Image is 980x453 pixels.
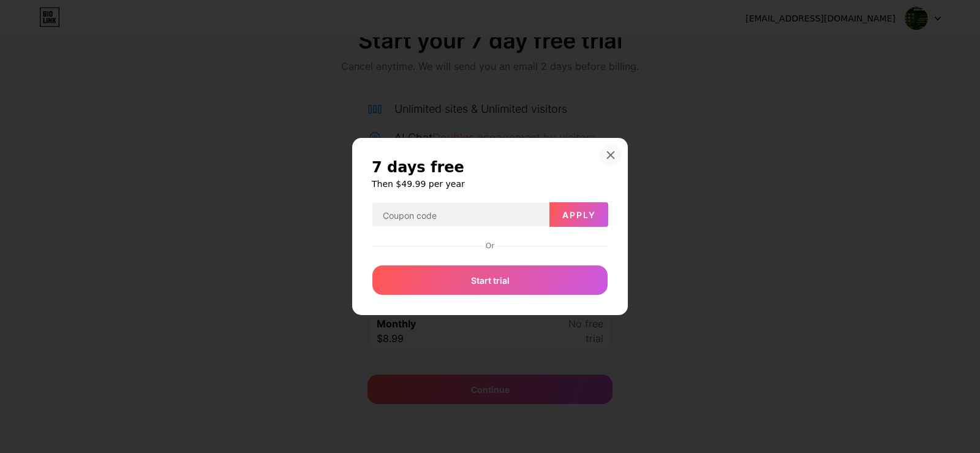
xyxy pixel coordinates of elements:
[483,241,497,251] div: Or
[562,210,596,220] span: Apply
[372,203,549,227] input: Coupon code
[372,158,464,177] span: 7 days free
[372,178,608,190] h6: Then $49.99 per year
[471,274,510,287] span: Start trial
[549,202,608,227] button: Apply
